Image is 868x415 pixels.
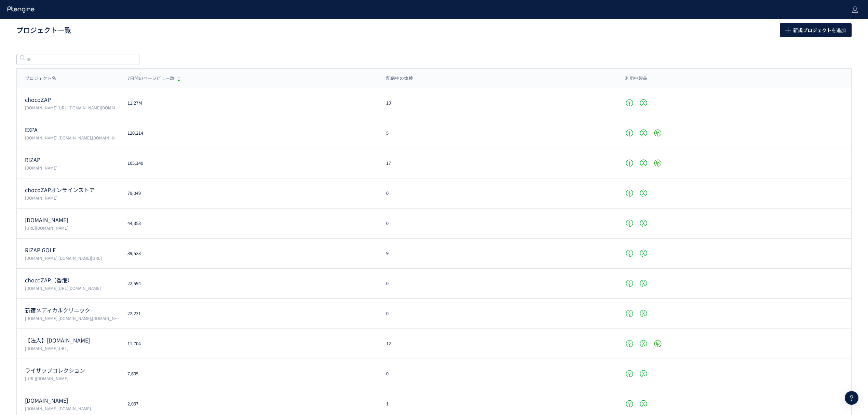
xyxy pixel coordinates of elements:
[378,160,616,166] div: 17
[119,160,378,166] div: 105,140
[119,190,378,197] div: 79,049
[127,75,174,82] span: 7日間のページビュー数
[25,165,119,171] p: www.rizap.jp
[625,75,647,82] span: 利用中製品
[378,130,616,136] div: 5
[16,25,765,35] h1: プロジェクト一覧
[25,96,119,104] p: chocoZAP
[378,280,616,287] div: 0
[793,23,846,37] span: 新規プロジェクトを追加
[25,345,119,351] p: www.rizap.jp/lp/corp/healthseminar/
[25,156,119,164] p: RIZAP
[25,186,119,194] p: chocoZAPオンラインストア
[386,75,413,82] span: 配信中の体験
[25,306,119,314] p: 新宿メディカルクリニック
[378,401,616,407] div: 1
[378,220,616,227] div: 0
[25,195,119,201] p: chocozap.shop
[25,315,119,321] p: shinjuku3chome-medical.jp,shinjuku3-mc.reserve.ne.jp,www.shinjukumc.com/,shinjukumc.net/,smc-glp1...
[378,100,616,106] div: 10
[25,405,119,411] p: www.rizap-english.jp,blackboard60s.com
[119,220,378,227] div: 44,353
[378,371,616,377] div: 0
[119,250,378,257] div: 39,523
[119,100,378,106] div: 11.27M
[25,105,119,110] p: chocozap.jp/,zap-id.jp/,web.my-zap.jp/,liff.campaign.chocozap.sumiyoku.jp/
[378,340,616,347] div: 12
[25,375,119,381] p: https://shop.rizap.jp/
[119,130,378,136] div: 120,214
[25,225,119,231] p: https://medical.chocozap.jp
[378,250,616,257] div: 9
[119,401,378,407] div: 2,037
[25,75,56,82] span: プロジェクト名
[25,285,119,291] p: chocozap-hk.com/,chocozaphk.gymmasteronline.com/
[378,190,616,197] div: 0
[25,276,119,284] p: chocoZAP（香港）
[119,280,378,287] div: 22,594
[25,255,119,261] p: www.rizap-golf.jp,rizap-golf.ns-test.work/lp/3anniversary-cp/
[25,216,119,224] p: medical.chocozap.jp
[378,310,616,317] div: 0
[780,23,852,37] button: 新規プロジェクトを追加
[25,336,119,344] p: 【法人】rizap.jp
[25,246,119,254] p: RIZAP GOLF
[119,371,378,377] div: 7,605
[25,397,119,404] p: rizap-english.jp
[119,310,378,317] div: 22,231
[25,126,119,134] p: EXPA
[119,340,378,347] div: 11,704
[25,135,119,140] p: vivana.jp,expa-official.jp,reserve-expa.jp
[25,366,119,374] p: ライザップコレクション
